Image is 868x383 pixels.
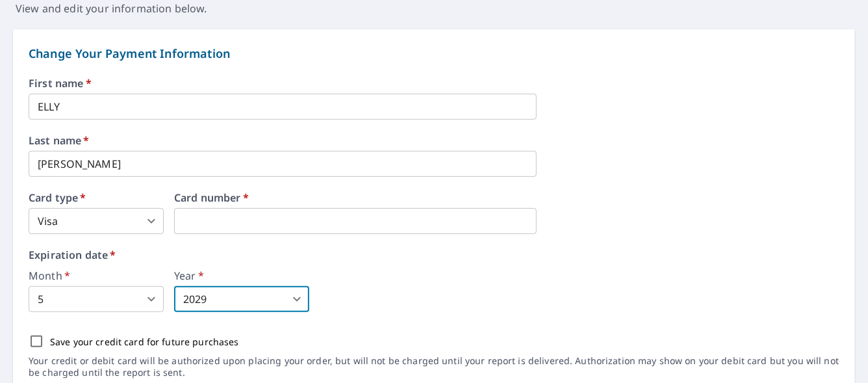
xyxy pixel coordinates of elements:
[29,250,839,260] label: Expiration date
[29,45,839,62] p: Change Your Payment Information
[29,286,164,312] div: 5
[174,271,309,281] label: Year
[29,271,164,281] label: Month
[29,355,839,378] p: Your credit or debit card will be authorized upon placing your order, but will not be charged unt...
[29,208,164,234] div: Visa
[29,78,839,88] label: First name
[174,208,537,234] iframe: secure payment field
[29,135,839,146] label: Last name
[174,286,309,312] div: 2029
[50,335,239,349] p: Save your credit card for future purchases
[29,192,164,203] label: Card type
[174,192,537,203] label: Card number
